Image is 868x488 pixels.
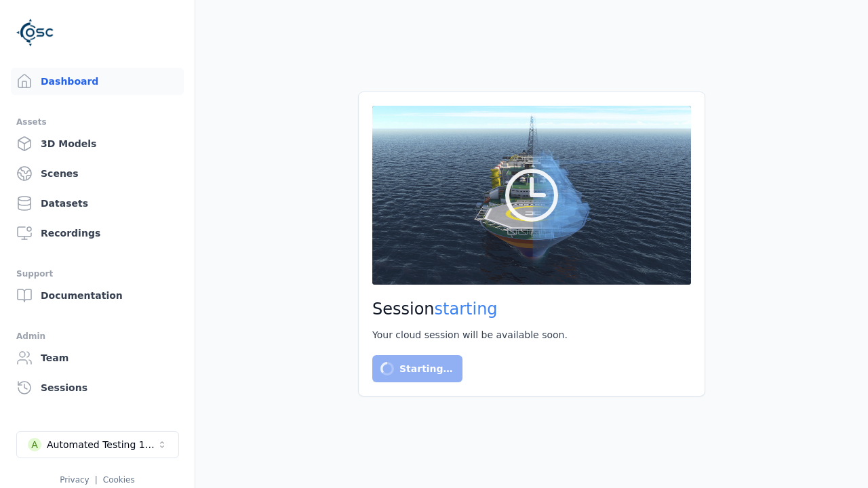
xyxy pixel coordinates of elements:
[16,431,179,458] button: Select a workspace
[16,328,178,344] div: Admin
[11,190,184,217] a: Datasets
[16,266,178,282] div: Support
[16,14,54,52] img: Logo
[11,344,184,371] a: Team
[435,300,498,319] span: starting
[95,475,98,485] span: |
[11,130,184,157] a: 3D Models
[11,220,184,247] a: Recordings
[47,438,157,451] div: Automated Testing 1 - Playwright
[11,160,184,187] a: Scenes
[372,328,691,342] div: Your cloud session will be available soon.
[11,68,184,95] a: Dashboard
[28,438,41,451] div: A
[16,114,178,130] div: Assets
[372,298,691,320] h2: Session
[11,374,184,401] a: Sessions
[60,475,89,485] a: Privacy
[11,282,184,309] a: Documentation
[372,355,462,382] button: Starting…
[103,475,135,485] a: Cookies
